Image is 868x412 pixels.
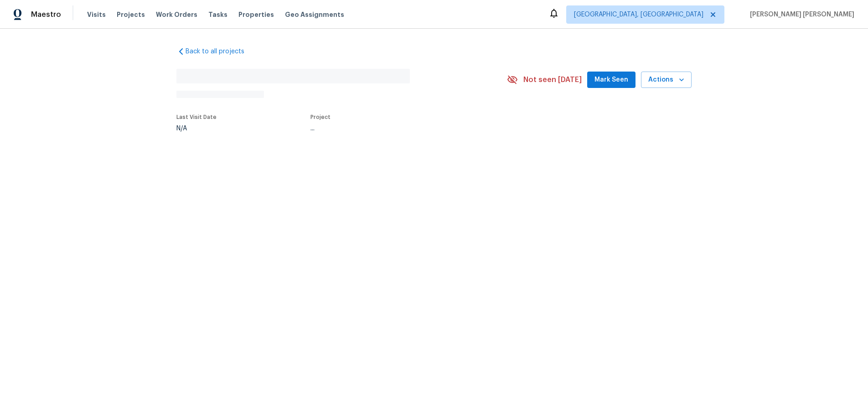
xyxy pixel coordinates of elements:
[208,11,227,18] span: Tasks
[176,125,217,132] div: N/A
[574,10,703,19] span: [GEOGRAPHIC_DATA], [GEOGRAPHIC_DATA]
[310,125,486,132] div: ...
[176,114,217,120] span: Last Visit Date
[746,10,854,19] span: [PERSON_NAME] [PERSON_NAME]
[285,10,344,19] span: Geo Assignments
[87,10,106,19] span: Visits
[594,74,628,86] span: Mark Seen
[176,47,264,56] a: Back to all projects
[641,72,692,88] button: Actions
[238,10,274,19] span: Properties
[587,72,635,88] button: Mark Seen
[31,10,61,19] span: Maestro
[310,114,331,120] span: Project
[648,74,684,86] span: Actions
[523,75,582,84] span: Not seen [DATE]
[156,10,197,19] span: Work Orders
[117,10,145,19] span: Projects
